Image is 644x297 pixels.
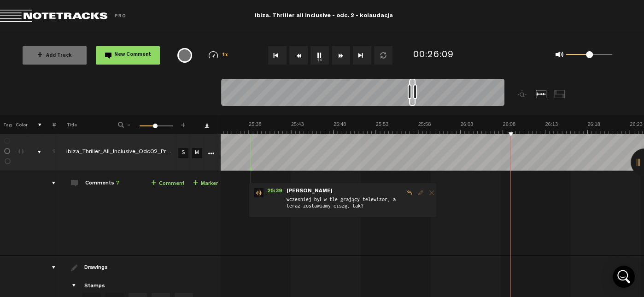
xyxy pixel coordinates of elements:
[13,134,27,171] td: Change the color of the waveform
[286,188,334,195] span: [PERSON_NAME]
[71,282,78,290] span: Showcase stamps
[41,134,56,171] td: Click to change the order number 1
[37,52,42,59] span: +
[286,196,404,213] span: wczesniej był w tle grający telewizor, a teraz zostawiamy ciszę, tak?
[193,178,218,189] a: Marker
[37,53,72,59] span: Add Track
[151,180,156,187] span: +
[23,46,87,65] button: +Add Track
[43,178,57,188] div: comments
[199,51,239,59] div: 1x
[209,51,218,59] img: speedometer.svg
[116,181,119,186] span: 7
[56,115,105,134] th: Title
[42,115,56,134] th: #
[254,188,263,197] img: star-track.png
[222,53,228,58] span: 1x
[192,148,202,158] a: M
[178,148,188,158] a: S
[125,121,133,126] span: -
[84,283,105,291] div: Stamps
[27,134,41,171] td: comments, stamps & drawings
[85,180,119,188] div: Comments
[15,148,29,156] div: Change the color of the waveform
[43,263,57,272] div: drawings
[180,121,187,126] span: +
[151,178,185,189] a: Comment
[426,190,437,196] span: Delete comment
[263,188,286,197] span: 25:39
[353,46,371,65] button: Go to end
[310,46,329,65] button: 1x
[14,115,28,134] th: Color
[404,190,415,196] span: Reply to comment
[43,148,57,157] div: Click to change the order number
[332,46,350,65] button: Fast Forward
[114,53,151,58] span: New Comment
[268,46,287,65] button: Go to beginning
[613,266,635,288] div: Open Intercom Messenger
[84,264,110,272] div: Drawings
[374,46,392,65] button: Loop
[177,48,192,63] div: {{ tooltip_message }}
[289,46,308,65] button: Rewind
[193,180,198,187] span: +
[206,148,215,157] a: More
[29,148,43,157] div: comments, stamps & drawings
[41,171,56,255] td: comments
[205,124,209,128] a: Download comments
[66,148,186,157] div: Click to edit the title
[96,46,160,65] button: New Comment
[413,49,454,62] div: 00:26:09
[415,190,426,196] span: Edit comment
[56,134,176,171] td: Click to edit the title Ibiza_Thriller_All_Inclusive_Odc02_Prev_V2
